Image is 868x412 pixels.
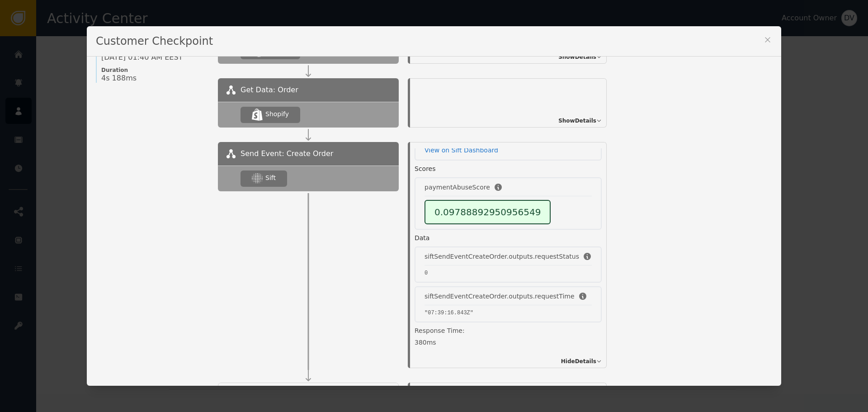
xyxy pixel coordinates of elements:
span: [DATE] 01:40 AM EEST [101,53,183,62]
span: Send Event: Create Order [241,148,333,159]
div: Sift [265,173,276,183]
div: Data [415,233,429,243]
span: Hide Details [561,357,596,365]
div: Response Time: [415,326,602,338]
div: paymentAbuseScore [425,183,490,192]
div: siftSendEventCreateOrder.outputs.requestTime [425,292,575,301]
div: Scores [415,164,436,174]
span: Show Details [558,117,596,125]
div: 0.09788892950956549 [425,200,551,224]
a: View on Sift Dashboard [425,146,592,155]
span: 4s 188ms [101,74,137,83]
pre: 0 [425,269,592,277]
div: Customer Checkpoint [87,26,781,57]
span: Duration [101,66,209,74]
div: siftSendEventCreateOrder.outputs.requestStatus [425,252,579,261]
span: Get Data: Order [241,85,298,95]
div: 380 ms [415,338,602,347]
span: Show Details [558,53,596,61]
div: Shopify [265,109,289,119]
pre: "07:39:16.843Z" [425,309,592,317]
